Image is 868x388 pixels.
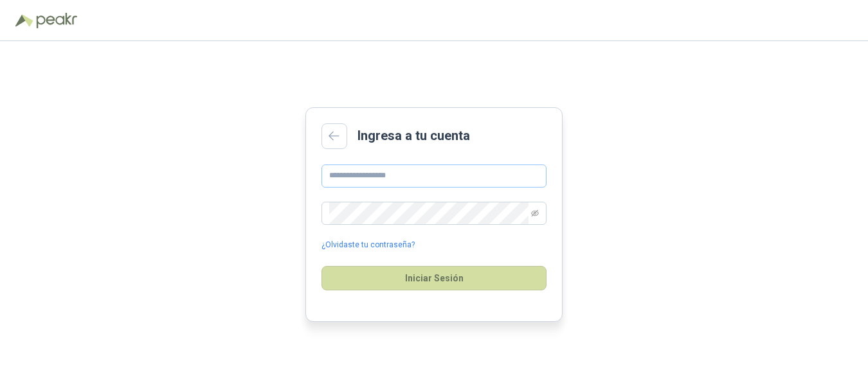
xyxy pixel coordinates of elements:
button: Iniciar Sesión [321,266,547,290]
img: Logo [15,14,33,27]
img: Peakr [36,13,77,28]
span: eye-invisible [531,209,539,217]
h2: Ingresa a tu cuenta [357,126,470,146]
a: ¿Olvidaste tu contraseña? [321,239,415,251]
